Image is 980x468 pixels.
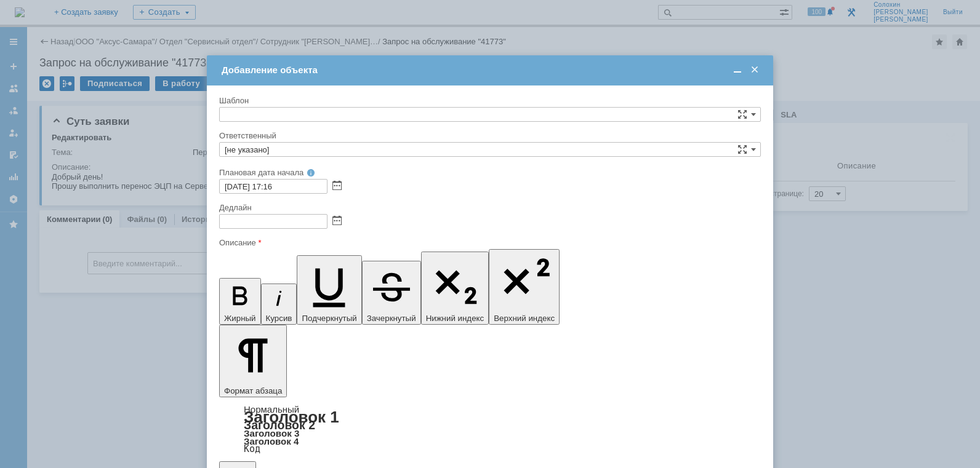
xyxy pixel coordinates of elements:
a: Код [244,443,260,454]
button: Верхний индекс [489,249,560,325]
div: Шаблон [219,97,758,105]
button: Нижний индекс [421,252,489,325]
span: Верхний индекс [494,314,555,323]
span: Сложная форма [737,109,747,119]
button: Зачеркнутый [362,261,421,325]
a: Заголовок 1 [244,408,339,426]
span: Нижний индекс [426,314,484,323]
span: Формат абзаца [224,386,282,395]
span: Жирный [224,314,256,323]
span: Курсив [266,314,292,323]
span: Свернуть (Ctrl + M) [731,65,744,76]
a: Заголовок 3 [244,428,299,438]
span: Сложная форма [737,145,747,154]
a: Нормальный [244,404,299,414]
button: Подчеркнутый [297,255,361,325]
span: Закрыть [749,65,761,76]
div: Плановая дата начала [219,169,744,176]
a: Заголовок 2 [244,418,315,432]
div: Дедлайн [219,204,758,212]
div: Добавление объекта [222,65,761,76]
button: Формат абзаца [219,325,287,397]
div: Описание [219,239,758,247]
button: Курсив [261,284,297,325]
div: Формат абзаца [219,405,761,453]
a: Заголовок 4 [244,436,299,446]
button: Жирный [219,278,261,325]
span: Подчеркнутый [302,314,356,323]
span: Зачеркнутый [367,314,416,323]
div: Ответственный [219,132,758,140]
